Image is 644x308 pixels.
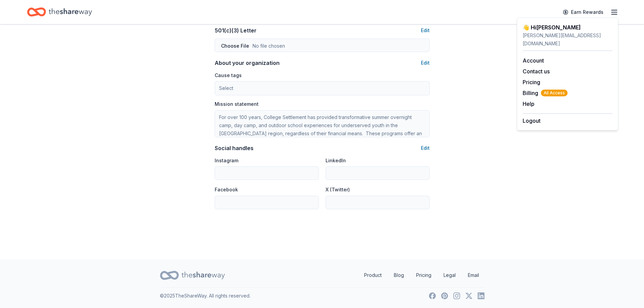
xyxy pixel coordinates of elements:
span: All Access [541,90,568,96]
div: [PERSON_NAME][EMAIL_ADDRESS][DOMAIN_NAME] [523,31,613,48]
button: Logout [523,117,541,125]
div: About your organization [215,59,280,67]
label: LinkedIn [326,157,346,164]
a: Home [27,4,92,20]
div: Social handles [215,144,254,152]
label: Cause tags [215,72,242,79]
div: 👋 Hi [PERSON_NAME] [523,23,613,31]
button: Edit [421,26,430,34]
label: Mission statement [215,101,259,108]
button: Select [215,81,430,95]
a: Account [523,57,544,64]
span: Select [219,84,233,92]
button: Edit [421,144,430,152]
a: Earn Rewards [559,6,607,18]
a: Legal [438,268,461,282]
a: Pricing [411,268,437,282]
button: Edit [421,59,430,67]
a: Email [462,268,484,282]
button: Contact us [523,67,550,75]
textarea: For over 100 years, College Settlement has provided transformative summer overnight camp, day cam... [215,110,430,137]
span: Billing [523,89,568,97]
label: Instagram [215,157,238,164]
a: Pricing [523,79,540,86]
button: Help [523,100,534,108]
a: Product [359,268,387,282]
label: X (Twitter) [326,186,350,193]
button: BillingAll Access [523,89,568,97]
p: © 2025 TheShareWay. All rights reserved. [160,292,251,300]
label: Facebook [215,186,238,193]
nav: quick links [359,268,484,282]
div: 501(c)(3) Letter [215,26,257,34]
a: Blog [388,268,409,282]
